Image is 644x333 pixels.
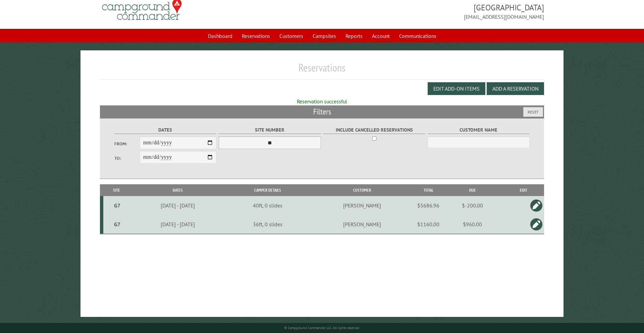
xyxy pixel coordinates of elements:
a: Campsites [309,30,340,42]
div: [DATE] - [DATE] [131,202,225,209]
a: Dashboard [204,30,236,42]
th: Edit [503,184,544,196]
td: [PERSON_NAME] [309,215,415,234]
td: 36ft, 0 slides [226,215,309,234]
td: $960.00 [442,215,503,234]
td: $1160.00 [415,215,442,234]
a: Communications [395,30,440,42]
th: Customer [309,184,415,196]
td: [PERSON_NAME] [309,196,415,215]
label: From: [114,141,140,147]
th: Due [442,184,503,196]
button: Edit Add-on Items [428,82,485,95]
td: $5686.96 [415,196,442,215]
button: Reset [523,107,543,117]
h2: Filters [100,105,544,118]
a: Reservations [238,30,274,42]
td: $-200.00 [442,196,503,215]
span: [GEOGRAPHIC_DATA] [EMAIL_ADDRESS][DOMAIN_NAME] [322,2,544,21]
div: G7 [106,221,129,228]
th: Camper Details [226,184,309,196]
td: 40ft, 0 slides [226,196,309,215]
label: Site Number [219,126,321,134]
label: To: [114,155,140,161]
a: Reports [341,30,367,42]
th: Total [415,184,442,196]
div: G7 [106,202,129,209]
label: Customer Name [428,126,530,134]
button: Add a Reservation [487,82,544,95]
th: Dates [130,184,226,196]
label: Dates [114,126,217,134]
a: Customers [275,30,307,42]
div: Reservation successful [100,98,544,105]
label: Include Cancelled Reservations [323,126,425,134]
small: © Campground Commander LLC. All rights reserved. [284,326,360,330]
h1: Reservations [100,61,544,80]
a: Account [368,30,394,42]
div: [DATE] - [DATE] [131,221,225,228]
th: Site [103,184,130,196]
